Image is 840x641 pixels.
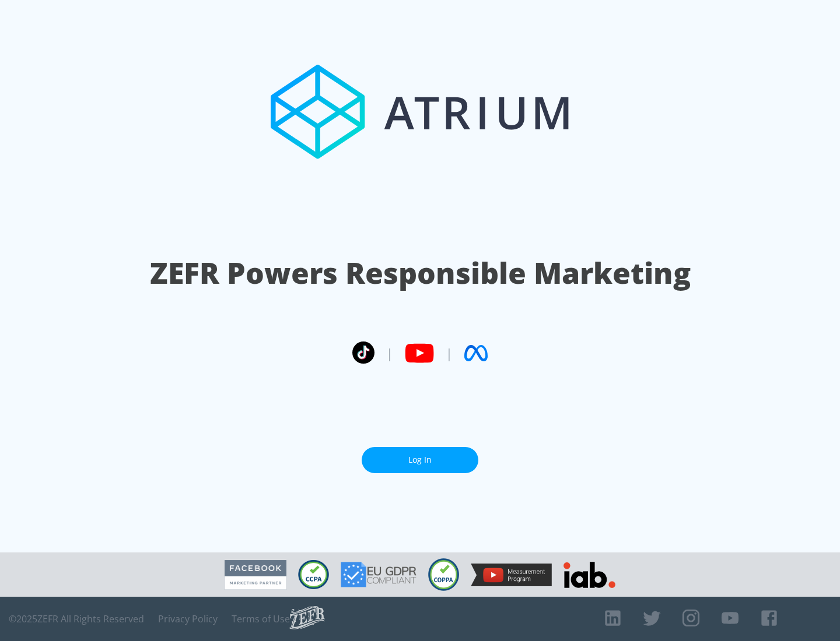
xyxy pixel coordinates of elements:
img: COPPA Compliant [428,558,459,591]
span: | [386,344,393,362]
h1: ZEFR Powers Responsible Marketing [150,253,691,293]
img: IAB [563,562,615,588]
img: Facebook Marketing Partner [225,560,286,590]
a: Log In [362,447,478,473]
a: Privacy Policy [158,613,218,625]
span: | [446,344,453,362]
a: Terms of Use [232,613,290,625]
img: CCPA Compliant [298,560,329,589]
span: © 2025 ZEFR All Rights Reserved [9,613,144,625]
img: YouTube Measurement Program [471,563,552,586]
img: GDPR Compliant [341,562,416,587]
